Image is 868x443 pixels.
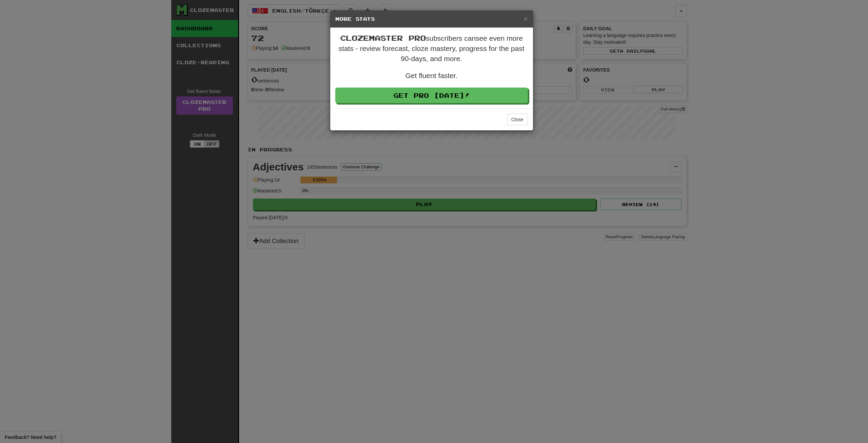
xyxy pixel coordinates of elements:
button: Close [507,114,528,125]
h5: More Stats [335,16,528,22]
a: Get Pro [DATE]! [335,88,528,103]
span: Clozemaster Pro [340,34,426,42]
span: × [524,15,528,22]
p: subscribers can see even more stats - review forecast, cloze mastery, progress for the past 90-da... [335,33,528,64]
button: Close [524,15,528,22]
p: Get fluent faster. [335,71,528,81]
